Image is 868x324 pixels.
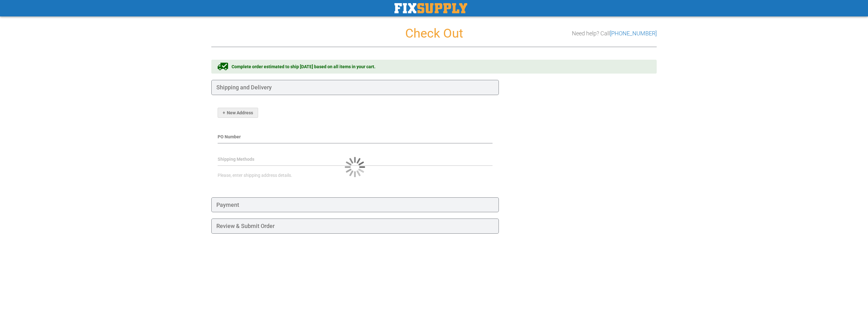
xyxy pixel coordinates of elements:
[218,108,258,118] button: New Address
[232,63,375,70] span: Complete order estimated to ship [DATE] based on all items in your cart.
[394,3,467,13] a: store logo
[211,80,499,95] div: Shipping and Delivery
[211,197,499,213] div: Payment
[572,30,657,37] h3: Need help? Call
[610,30,657,37] a: [PHONE_NUMBER]
[211,27,657,40] h1: Check Out
[211,219,499,234] div: Review & Submit Order
[218,134,493,143] div: PO Number
[394,3,467,13] img: Fix Industrial Supply
[223,110,253,115] span: New Address
[345,157,365,177] img: Loading...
